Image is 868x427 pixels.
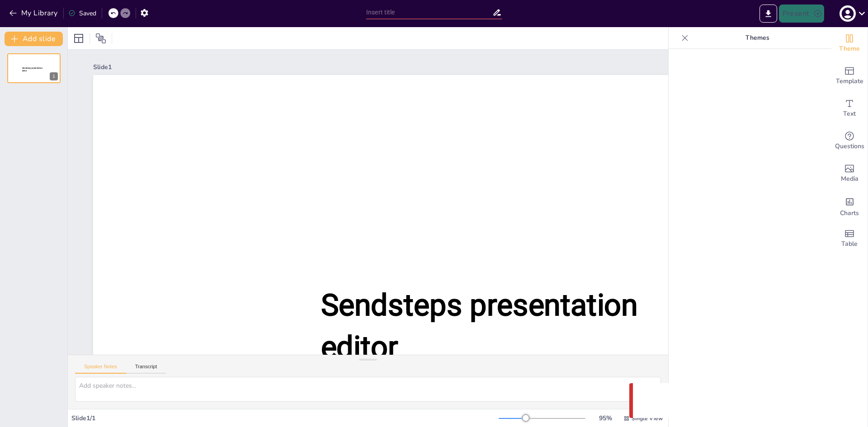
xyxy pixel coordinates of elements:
span: Questions [835,141,864,151]
span: Sendsteps presentation editor [22,67,42,72]
div: Add ready made slides [831,60,868,92]
p: Themes [692,27,822,49]
div: Add text boxes [831,92,868,125]
div: 1 [50,72,58,80]
span: Position [95,33,106,44]
span: Template [836,76,863,86]
div: Get real-time input from your audience [831,125,868,157]
span: Theme [839,44,860,54]
span: Charts [840,208,859,218]
div: Layout [71,31,86,46]
div: 95 % [594,414,616,422]
span: Sendsteps presentation editor [321,287,638,365]
button: Export to PowerPoint [759,5,777,23]
div: 1 [7,53,61,83]
button: My Library [7,6,61,20]
div: Add charts and graphs [831,190,868,222]
div: Slide 1 [93,63,820,71]
button: Present [779,5,824,23]
div: Slide 1 / 1 [71,414,499,422]
div: Saved [68,9,96,18]
span: Table [841,239,858,249]
p: Something went wrong with the request. (CORS) [658,395,832,406]
button: Speaker Notes [75,364,126,374]
div: Add a table [831,222,868,255]
button: Add slide [5,32,63,46]
div: Add images, graphics, shapes or video [831,157,868,190]
input: Insert title [366,6,492,19]
span: Text [843,109,856,119]
span: Media [841,174,859,184]
button: Transcript [126,364,166,374]
div: Change the overall theme [831,27,868,60]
